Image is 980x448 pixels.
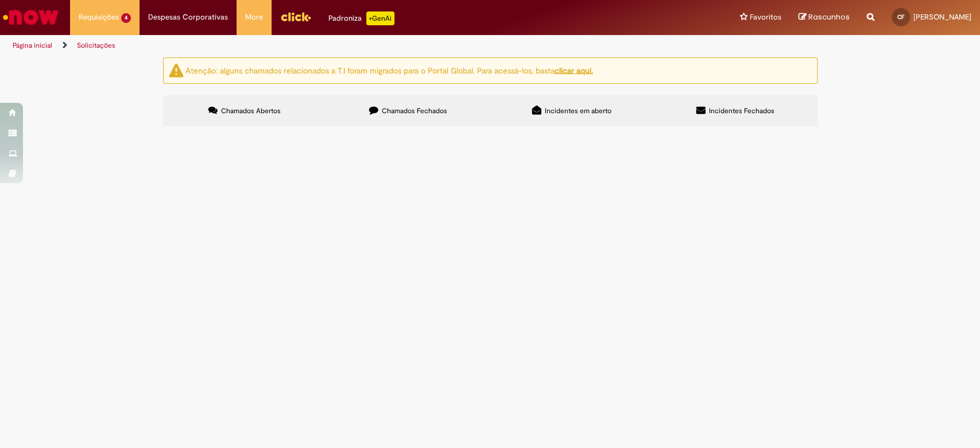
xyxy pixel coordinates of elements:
span: Incidentes em aberto [545,106,611,115]
span: Rascunhos [808,11,850,22]
a: Rascunhos [799,12,850,23]
span: More [245,11,263,23]
a: Solicitações [77,41,115,50]
span: [PERSON_NAME] [913,12,971,22]
p: +GenAi [366,11,394,25]
span: Favoritos [750,11,781,23]
span: Chamados Fechados [382,106,447,115]
ng-bind-html: Atenção: alguns chamados relacionados a T.I foram migrados para o Portal Global. Para acessá-los,... [185,65,593,75]
span: Requisições [79,11,119,23]
span: 4 [121,13,131,23]
img: click_logo_yellow_360x200.png [280,8,311,25]
img: ServiceNow [1,6,60,29]
span: CF [897,13,904,21]
a: Página inicial [13,41,52,50]
span: Chamados Abertos [221,106,281,115]
ul: Trilhas de página [9,35,645,56]
div: Padroniza [328,11,394,25]
span: Incidentes Fechados [709,106,774,115]
a: clicar aqui. [555,65,593,75]
span: Despesas Corporativas [148,11,228,23]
